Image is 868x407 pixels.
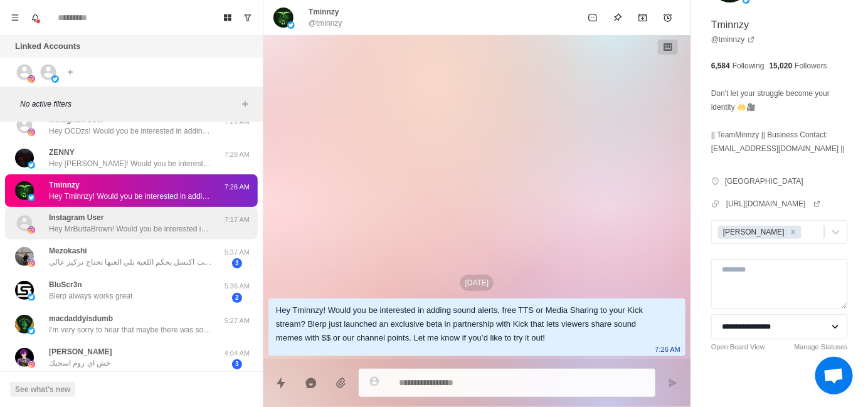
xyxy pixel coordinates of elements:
[309,18,342,29] p: @tminnzy
[28,293,35,301] img: picture
[218,8,238,28] button: Board View
[221,247,253,258] p: 5:37 AM
[273,8,294,28] img: picture
[49,212,103,223] p: Instagram User
[49,346,112,357] p: [PERSON_NAME]
[28,327,35,335] img: picture
[232,258,242,268] span: 3
[51,75,59,83] img: picture
[49,125,212,137] p: Hey OCDzs! Would you be interested in adding sound alerts, free TTS or Media Sharing to your Kick...
[28,129,35,136] img: picture
[276,304,658,345] div: Hey Tminnzy! Would you be interested in adding sound alerts, free TTS or Media Sharing to your Ki...
[28,361,35,368] img: picture
[49,158,212,169] p: Hey [PERSON_NAME]! Would you be interested in adding sound alerts, free TTS or Media Sharing to y...
[711,18,749,33] p: Tminnzy
[221,214,253,225] p: 7:17 AM
[25,8,45,28] button: Notifications
[15,181,34,200] img: picture
[63,65,78,80] button: Add account
[711,34,755,45] a: @tminnzy
[815,357,853,394] a: Open chat
[15,348,34,367] img: picture
[221,281,253,292] p: 5:36 AM
[770,60,793,71] p: 15,020
[49,357,110,369] p: خش اي روم اسحبك
[49,147,75,158] p: ZENNY
[221,117,253,127] p: 7:29 AM
[287,21,295,29] img: picture
[711,60,730,71] p: 6,584
[28,161,35,169] img: picture
[15,315,34,334] img: picture
[299,371,324,396] button: Reply with AI
[232,359,242,369] span: 3
[49,179,80,191] p: Tminnzy
[786,226,800,239] div: Remove Jayson
[10,382,75,397] button: See what's new
[49,290,132,302] p: Blerp always works great
[49,279,82,290] p: BluScr3n
[794,342,848,352] a: Manage Statuses
[460,275,494,291] p: [DATE]
[711,87,848,156] p: Don't let your struggle become your identity 🤲🎥 || TeamMinnzy || Business Contact: [EMAIL_ADDRESS...
[49,245,87,256] p: Mezokashi
[660,371,685,396] button: Send message
[15,281,34,300] img: picture
[49,223,212,235] p: Hey MrButtaBrown! Would you be interested in adding sound alerts, free TTS or Media Sharing to yo...
[719,226,786,239] div: [PERSON_NAME]
[655,5,680,30] button: Add reminder
[268,371,294,396] button: Quick replies
[795,60,827,71] p: Followers
[580,5,605,30] button: Mark as unread
[28,260,35,267] img: picture
[725,176,803,187] p: [GEOGRAPHIC_DATA]
[20,98,238,110] p: No active filters
[630,5,655,30] button: Archive
[28,75,35,83] img: picture
[238,97,253,112] button: Add filters
[49,324,212,336] p: I'm very sorry to hear that maybe there was something wrong with specific voices. You can try aga...
[221,315,253,326] p: 5:27 AM
[221,182,253,193] p: 7:26 AM
[726,198,821,209] a: [URL][DOMAIN_NAME]
[232,293,242,303] span: 2
[15,149,34,167] img: picture
[733,60,765,71] p: Following
[5,8,25,28] button: Menu
[49,191,212,202] p: Hey Tminnzy! Would you be interested in adding sound alerts, free TTS or Media Sharing to your Ki...
[309,6,339,18] p: Tminnzy
[221,348,253,359] p: 4:04 AM
[28,226,35,234] img: picture
[28,194,35,201] img: picture
[329,371,354,396] button: Add media
[49,256,212,268] p: بس اضطريت اكنسل بحكم اللعبة بلي العبها تحتاج تركيز عالي 😂
[221,149,253,160] p: 7:28 AM
[238,8,258,28] button: Show unread conversations
[15,247,34,266] img: picture
[49,313,113,324] p: macdaddyisdumb
[711,342,765,352] a: Open Board View
[15,40,80,53] p: Linked Accounts
[605,5,630,30] button: Pin
[655,342,680,356] p: 7:26 AM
